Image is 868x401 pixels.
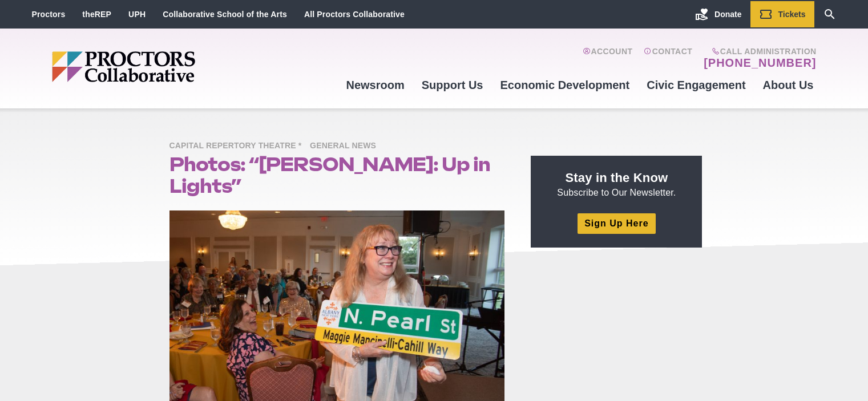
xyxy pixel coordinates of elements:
a: theREP [82,10,111,19]
a: Capital Repertory Theatre * [169,140,308,150]
a: Civic Engagement [638,70,754,100]
a: Newsroom [337,70,413,100]
span: Donate [714,10,741,19]
a: Collaborative School of the Arts [163,10,287,19]
strong: Stay in the Know [566,171,668,185]
a: General News [310,140,382,150]
a: All Proctors Collaborative [304,10,405,19]
span: Call Administration [700,47,816,56]
span: General News [310,139,382,153]
a: [PHONE_NUMBER] [704,56,816,70]
a: Support Us [413,70,492,100]
a: Tickets [750,1,814,27]
span: Tickets [778,10,806,19]
a: Sign Up Here [578,213,655,233]
a: Search [814,1,845,27]
a: Economic Development [492,70,639,100]
span: Capital Repertory Theatre * [169,139,308,153]
a: Proctors [32,10,66,19]
a: Contact [644,47,692,70]
a: Donate [687,1,750,27]
a: UPH [128,10,146,19]
a: About Us [754,70,822,100]
img: Proctors logo [52,51,283,82]
a: Account [583,47,632,70]
h1: Photos: “[PERSON_NAME]: Up in Lights” [169,153,505,197]
p: Subscribe to Our Newsletter. [544,169,688,199]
